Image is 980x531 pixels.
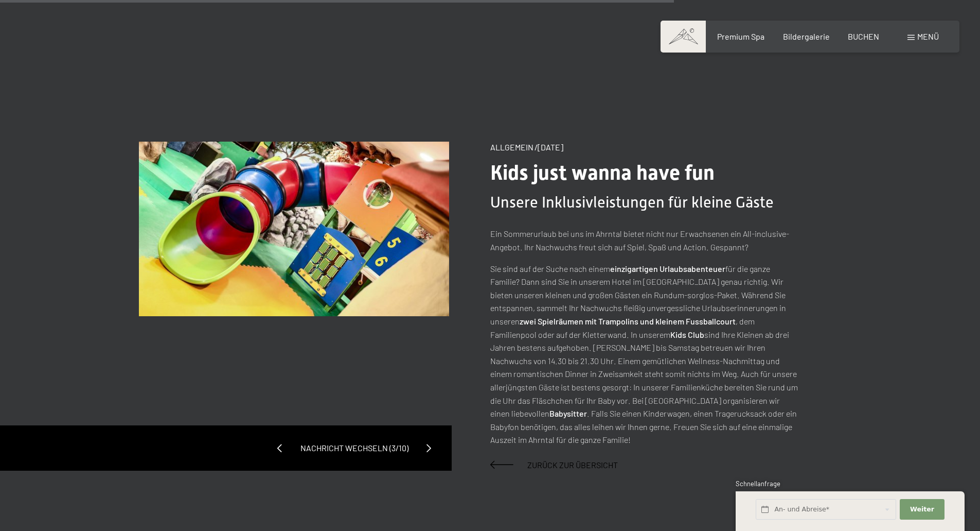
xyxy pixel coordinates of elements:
[139,142,449,316] img: Perfekt für Eltern, perfekt für Kinder
[900,499,944,520] button: Weiter
[534,142,538,152] span: /
[490,161,715,185] span: Kids just wanna have fun
[490,194,774,211] span: Unsere Inklusivleistungen für kleine Gäste
[783,31,830,41] a: Bildergalerie
[717,31,764,41] a: Premium Spa
[490,460,618,470] a: Zurück zur Übersicht
[520,316,736,326] strong: zwei Spielräumen mit Trampolins und kleinem Fussballcourt
[527,460,618,470] span: Zurück zur Übersicht
[490,227,800,253] p: Ein Sommerurlaub bei uns im Ahrntal bietet nicht nur Erwachsenen ein All-inclusive-Angebot. Ihr N...
[848,31,879,41] a: BUCHEN
[917,31,939,41] span: Menü
[910,505,934,514] span: Weiter
[549,408,587,418] strong: Babysitter
[610,264,725,273] strong: einzigartigen Urlaubsabenteuer
[534,142,563,152] span: [DATE]
[292,442,417,454] span: Nachricht wechseln (3/10)
[736,479,780,488] span: Schnellanfrage
[670,330,704,339] strong: Kids Club
[490,262,800,447] p: Sie sind auf der Suche nach einem für die ganze Familie? Dann sind Sie in unserem Hotel im [GEOGR...
[490,142,533,152] span: Allgemein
